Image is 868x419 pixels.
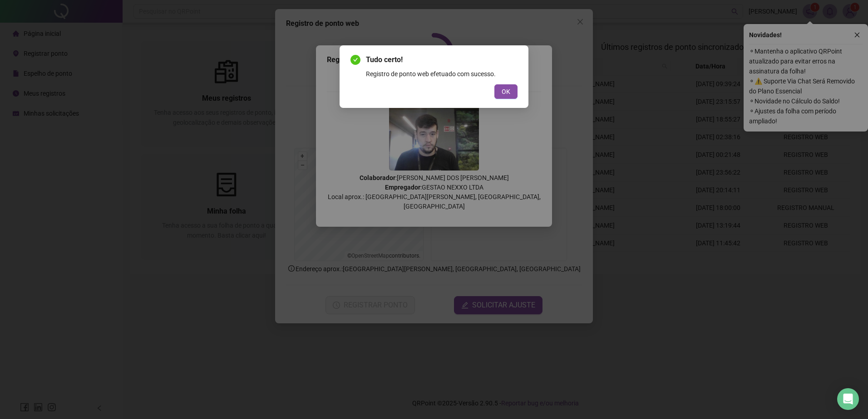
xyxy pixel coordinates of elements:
[366,69,518,79] div: Registro de ponto web efetuado com sucesso.
[350,55,360,65] span: check-circle
[502,87,510,97] span: OK
[494,84,518,99] button: OK
[366,54,518,65] span: Tudo certo!
[837,388,859,410] div: Open Intercom Messenger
